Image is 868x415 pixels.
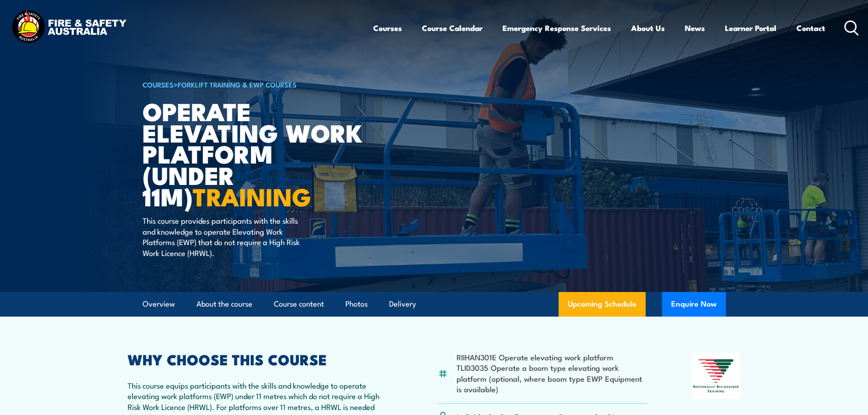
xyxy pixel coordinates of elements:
[143,100,368,207] h1: Operate Elevating Work Platform (under 11m)
[796,16,825,40] a: Contact
[193,177,311,215] strong: TRAINING
[631,16,665,40] a: About Us
[196,292,252,316] a: About the course
[457,362,647,394] li: TLID3035 Operate a boom type elevating work platform (optional, where boom type EWP Equipment is ...
[143,215,309,258] p: This course provides participants with the skills and knowledge to operate Elevating Work Platfor...
[345,292,368,316] a: Photos
[725,16,776,40] a: Learner Portal
[274,292,324,316] a: Course content
[692,353,741,399] img: Nationally Recognised Training logo.
[685,16,705,40] a: News
[178,79,297,89] a: Forklift Training & EWP Courses
[373,16,402,40] a: Courses
[662,292,726,317] button: Enquire Now
[457,352,647,362] li: RIIHAN301E Operate elevating work platform
[422,16,483,40] a: Course Calendar
[143,292,175,316] a: Overview
[143,79,368,90] h6: >
[559,292,646,317] a: Upcoming Schedule
[503,16,611,40] a: Emergency Response Services
[143,79,174,89] a: COURSES
[128,353,394,365] h2: WHY CHOOSE THIS COURSE
[389,292,416,316] a: Delivery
